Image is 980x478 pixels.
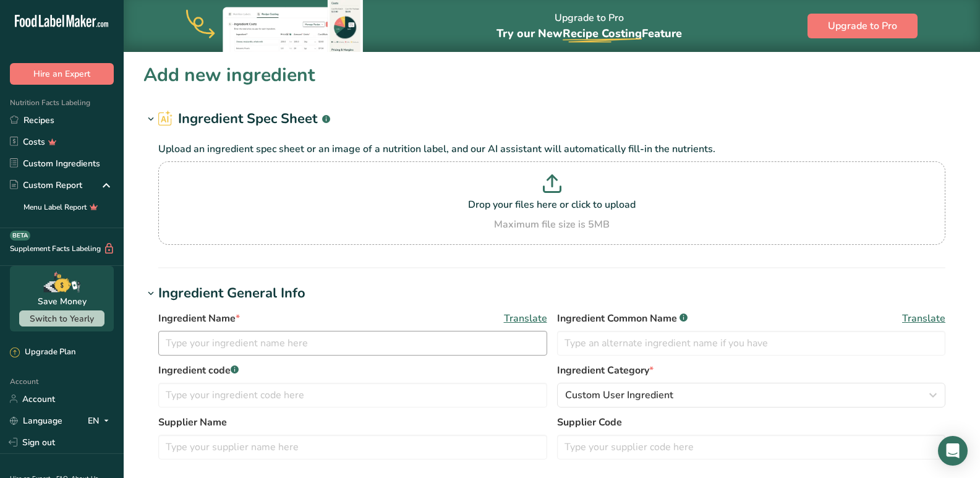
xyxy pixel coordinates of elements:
[10,63,114,85] button: Hire an Expert
[19,310,104,326] button: Switch to Yearly
[88,413,114,428] div: EN
[158,363,547,378] label: Ingredient code
[557,435,946,459] input: Type your supplier code here
[10,410,62,432] a: Language
[38,295,87,308] div: Save Money
[158,415,547,430] label: Supplier Name
[504,311,547,326] span: Translate
[557,415,946,430] label: Supplier Code
[10,346,75,359] div: Upgrade Plan
[902,311,945,326] span: Translate
[10,231,30,241] div: BETA
[938,436,968,466] div: Open Intercom Messenger
[30,313,94,325] span: Switch to Yearly
[158,142,945,156] p: Upload an ingredient spec sheet or an image of a nutrition label, and our AI assistant will autom...
[557,311,688,326] span: Ingredient Common Name
[828,19,897,33] span: Upgrade to Pro
[557,363,946,378] label: Ingredient Category
[557,331,946,356] input: Type an alternate ingredient name if you have
[10,179,82,192] div: Custom Report
[158,331,547,356] input: Type your ingredient name here
[161,217,942,232] div: Maximum file size is 5MB
[496,26,682,41] span: Try our New Feature
[557,383,946,408] button: Custom User Ingredient
[496,1,682,52] div: Upgrade to Pro
[161,197,942,212] p: Drop your files here or click to upload
[158,435,547,459] input: Type your supplier name here
[143,61,315,89] h1: Add new ingredient
[158,109,330,129] h2: Ingredient Spec Sheet
[563,26,642,41] span: Recipe Costing
[565,388,673,403] span: Custom User Ingredient
[158,311,240,326] span: Ingredient Name
[807,14,918,38] button: Upgrade to Pro
[158,283,305,304] div: Ingredient General Info
[158,383,547,408] input: Type your ingredient code here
